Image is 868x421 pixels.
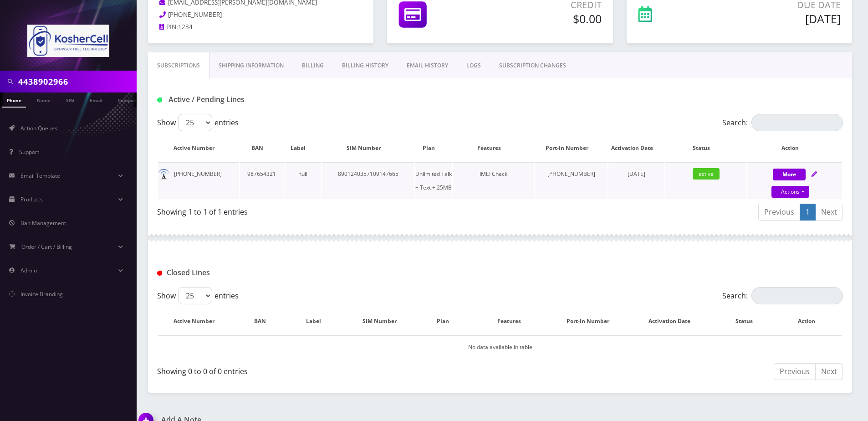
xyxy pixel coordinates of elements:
[293,52,333,79] a: Billing
[178,287,212,304] select: Showentries
[159,23,178,32] a: PIN:
[290,308,346,334] th: Label: activate to sort column ascending
[800,204,816,221] a: 1
[157,98,162,103] img: Active / Pending Lines
[148,52,209,79] a: Subscriptions
[20,219,66,227] span: Ban Management
[20,195,43,203] span: Products
[285,162,321,199] td: null
[240,162,284,199] td: 987654321
[61,92,79,107] a: SIM
[322,162,414,199] td: 8901240357109147665
[608,135,664,161] th: Activation Date: activate to sort column ascending
[157,287,239,304] label: Show entries
[535,162,608,199] td: [PHONE_NUMBER]
[158,169,169,180] img: default.png
[157,203,493,217] div: Showing 1 to 1 of 1 entries
[240,308,289,334] th: BAN: activate to sort column ascending
[771,186,809,198] a: Actions
[209,52,293,79] a: Shipping Information
[157,95,377,104] h1: Active / Pending Lines
[718,308,779,334] th: Status: activate to sort column ascending
[20,267,37,274] span: Admin
[815,363,843,380] a: Next
[693,168,720,180] span: active
[489,12,601,26] h5: $0.00
[158,335,842,359] td: No data available in table
[285,135,321,161] th: Label: activate to sort column ascending
[322,135,414,161] th: SIM Number: activate to sort column ascending
[398,52,457,79] a: EMAIL HISTORY
[2,92,26,108] a: Phone
[556,308,630,334] th: Port-In Number: activate to sort column ascending
[415,162,452,199] td: Unlimited Talk + Text + 25MB
[710,12,841,26] h5: [DATE]
[415,135,452,161] th: Plan: activate to sort column ascending
[20,124,57,132] span: Action Queues
[631,308,717,334] th: Activation Date: activate to sort column ascending
[751,287,843,304] input: Search:
[157,114,239,131] label: Show entries
[85,92,107,107] a: Email
[773,169,806,180] button: More
[490,52,575,79] a: SUBSCRIPTION CHANGES
[158,308,239,334] th: Active Number: activate to sort column descending
[157,268,377,277] h1: Closed Lines
[665,135,746,161] th: Status: activate to sort column ascending
[747,135,842,161] th: Action: activate to sort column ascending
[178,114,212,131] select: Showentries
[157,271,162,276] img: Closed Lines
[535,135,608,161] th: Port-In Number: activate to sort column ascending
[453,167,534,181] div: IMEI Check
[18,73,134,90] input: Search in Company
[168,10,222,19] span: [PHONE_NUMBER]
[347,308,421,334] th: SIM Number: activate to sort column ascending
[240,135,284,161] th: BAN: activate to sort column ascending
[758,204,800,221] a: Previous
[20,172,60,180] span: Email Template
[32,92,55,107] a: Name
[774,363,816,380] a: Previous
[20,290,63,298] span: Invoice Branding
[628,170,645,178] span: [DATE]
[751,114,843,131] input: Search:
[453,135,534,161] th: Features: activate to sort column ascending
[178,23,193,31] span: 1234
[27,25,109,57] img: KosherCell
[815,204,843,221] a: Next
[158,135,239,161] th: Active Number: activate to sort column ascending
[781,308,842,334] th: Action : activate to sort column ascending
[157,362,493,377] div: Showing 0 to 0 of 0 entries
[333,52,398,79] a: Billing History
[423,308,473,334] th: Plan: activate to sort column ascending
[19,148,39,156] span: Support
[158,162,239,199] td: [PHONE_NUMBER]
[21,243,72,251] span: Order / Cart / Billing
[457,52,490,79] a: LOGS
[473,308,554,334] th: Features: activate to sort column ascending
[722,114,843,131] label: Search:
[722,287,843,304] label: Search:
[113,92,144,107] a: Company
